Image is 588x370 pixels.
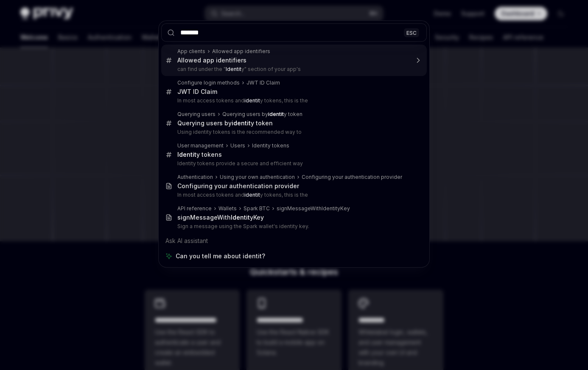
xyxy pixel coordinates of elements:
[177,223,409,230] p: Sign a message using the Spark wallet's identity key.
[176,252,265,260] span: Can you tell me about identit?
[244,192,260,198] b: identit
[302,174,402,181] div: Configuring your authentication provider
[177,79,240,86] div: Configure login methods
[177,97,409,104] p: In most access tokens and y tokens, this is the
[220,174,295,181] div: Using your own authentication
[177,160,409,167] p: Identity tokens provide a secure and efficient way
[226,66,241,72] b: Identit
[244,97,260,104] b: identit
[230,142,245,149] div: Users
[222,111,302,118] div: Querying users by y token
[404,28,419,37] div: ESC
[177,129,409,136] p: Using identity tokens is the recommended way to
[231,214,250,221] b: Identit
[177,119,273,127] div: Querying users by y token
[177,151,196,158] b: Identit
[177,88,217,96] div: JWT ID Claim
[177,205,212,212] div: API reference
[244,205,270,212] div: Spark BTC
[177,66,409,73] p: can find under the " y" section of your app's
[177,182,299,190] div: Configuring your authentication provider
[177,214,264,221] div: signMessageWith yKey
[177,151,222,158] div: y tokens
[246,79,280,86] div: JWT ID Claim
[177,48,205,55] div: App clients
[218,205,237,212] div: Wallets
[177,192,409,198] p: In most access tokens and y tokens, this is the
[252,142,289,149] div: Identity tokens
[212,48,270,55] div: Allowed app identifiers
[177,56,246,64] div: Allowed app identifiers
[161,233,427,249] div: Ask AI assistant
[277,205,350,212] div: signMessageWithIdentityKey
[232,119,251,127] b: identit
[177,142,224,149] div: User management
[268,111,284,117] b: identit
[177,174,213,181] div: Authentication
[177,111,216,118] div: Querying users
